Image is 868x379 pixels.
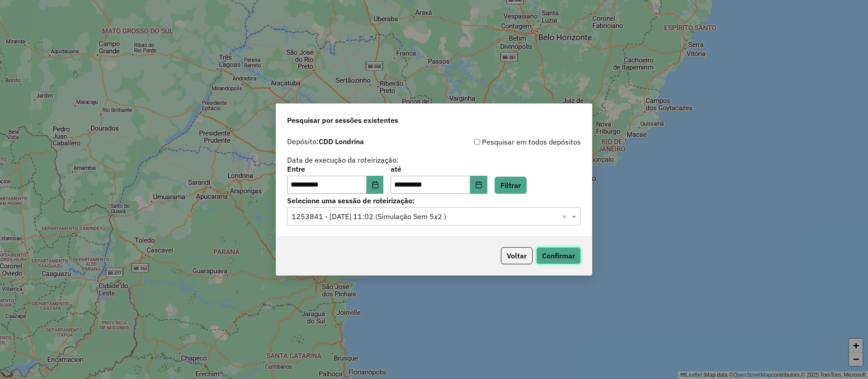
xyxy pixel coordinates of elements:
button: Voltar [501,247,533,264]
span: Clear all [562,211,570,222]
label: Selecione uma sessão de roteirização: [287,195,581,206]
label: Data de execução da roteirização: [287,154,399,165]
button: Filtrar [495,177,527,194]
label: até [391,164,487,174]
button: Choose Date [470,176,487,194]
button: Choose Date [367,176,384,194]
button: Confirmar [536,247,581,264]
label: Depósito: [287,136,364,147]
strong: CDD Londrina [319,137,364,146]
label: Entre [287,164,383,174]
div: Pesquisar em todos depósitos [434,136,581,147]
span: Pesquisar por sessões existentes [287,115,398,126]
